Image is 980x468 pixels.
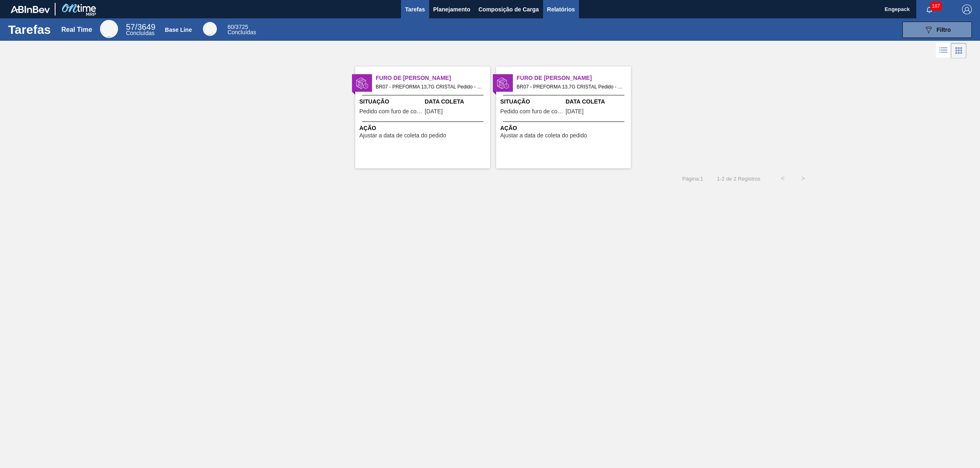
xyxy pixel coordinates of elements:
[203,22,217,36] div: Base Line
[165,26,192,33] div: Base Line
[227,24,234,30] span: 60
[793,168,813,189] button: >
[359,132,446,139] span: Ajustar a data de coleta do pedido
[682,176,703,182] span: Página : 1
[497,77,509,89] img: status
[500,97,563,106] span: Situação
[8,25,51,34] h1: Tarefas
[126,22,155,31] span: / 3649
[916,4,942,15] button: Notificações
[126,30,154,36] span: Concluídas
[227,24,248,30] span: / 3725
[937,26,951,33] span: Filtro
[930,2,942,11] span: 187
[359,124,488,132] span: Ação
[936,43,951,58] div: Visão em Lista
[11,6,50,13] img: TNhmsLtSVTkK8tSr43FrP2fwEKptu5GPRR3wAAAABJRU5ErkJggg==
[951,43,967,58] div: Visão em Cards
[359,97,423,106] span: Situação
[433,4,470,14] span: Planejamento
[227,24,256,35] div: Base Line
[962,4,972,14] img: Logout
[425,108,443,115] span: 16/09/2025
[376,74,490,82] span: Furo de Coleta
[479,4,539,14] span: Composição de Carga
[405,4,425,14] span: Tarefas
[500,124,629,132] span: Ação
[773,168,793,189] button: <
[359,108,423,115] span: Pedido com furo de coleta
[425,97,488,106] span: Data Coleta
[566,97,629,106] span: Data Coleta
[500,132,587,139] span: Ajustar a data de coleta do pedido
[500,108,563,115] span: Pedido com furo de coleta
[227,29,256,35] span: Concluídas
[517,82,624,91] span: BR07 - PREFORMA 13,7G CRISTAL Pedido - 2025663
[566,108,584,115] span: 15/09/2025
[61,26,92,33] div: Real Time
[126,22,135,31] span: 57
[517,74,631,82] span: Furo de Coleta
[376,82,483,91] span: BR07 - PREFORMA 13,7G CRISTAL Pedido - 2028537
[715,176,760,182] span: 1 - 2 de 2 Registros
[100,20,118,38] div: Real Time
[547,4,575,14] span: Relatórios
[356,77,368,89] img: status
[126,24,155,36] div: Real Time
[902,22,972,38] button: Filtro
